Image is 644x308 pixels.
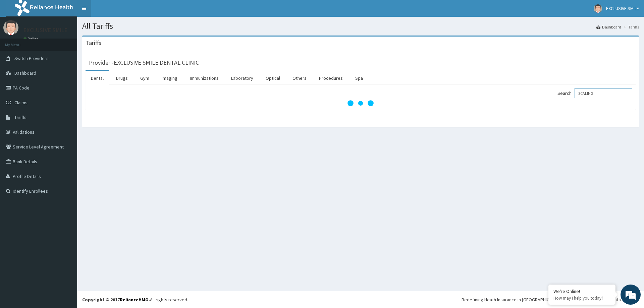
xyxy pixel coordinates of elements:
div: Redefining Heath Insurance in [GEOGRAPHIC_DATA] using Telemedicine and Data Science! [462,296,639,303]
div: v 4.0.25 [19,11,33,16]
h3: Provider - EXCLUSIVE SMILE DENTAL CLINIC [89,60,199,66]
img: User Image [594,4,602,13]
div: We're Online! [553,288,610,294]
footer: All rights reserved. [77,291,644,308]
img: tab_keywords_by_traffic_grey.svg [67,39,72,44]
div: Chat with us now [35,38,113,46]
a: Gym [135,71,155,85]
input: Search: [575,88,632,98]
a: Procedures [314,71,348,85]
span: We're online! [39,84,93,152]
a: Imaging [156,71,183,85]
textarea: Type your message and hit 'Enter' [3,183,128,206]
a: Dashboard [596,24,621,30]
a: Dental [86,71,109,85]
a: Immunizations [184,71,224,85]
p: EXCLUSIVE SMILE [23,27,67,33]
a: Laboratory [226,71,259,85]
span: Claims [14,100,28,106]
div: Keywords by Traffic [74,40,113,44]
label: Search: [557,88,632,98]
div: Minimize live chat window [110,3,126,19]
div: Domain Overview [25,40,60,44]
svg: audio-loading [347,90,374,117]
span: Tariffs [14,114,26,120]
img: User Image [3,20,18,35]
a: Optical [260,71,285,85]
img: d_794563401_company_1708531726252_794563401 [12,34,27,50]
a: Online [23,37,40,41]
span: Switch Providers [14,55,49,61]
p: How may I help you today? [553,295,610,301]
h1: All Tariffs [82,22,639,30]
li: Tariffs [622,24,639,30]
img: website_grey.svg [11,17,16,23]
span: EXCLUSIVE SMILE [606,5,639,11]
a: Others [287,71,312,85]
span: Dashboard [14,70,36,76]
a: Drugs [111,71,133,85]
img: logo_orange.svg [11,11,16,16]
div: Domain: [DOMAIN_NAME] [17,17,74,23]
img: tab_domain_overview_orange.svg [18,39,23,44]
a: Spa [350,71,368,85]
h3: Tariffs [86,40,101,46]
strong: Copyright © 2017 . [82,297,150,303]
a: RelianceHMO [120,297,149,303]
